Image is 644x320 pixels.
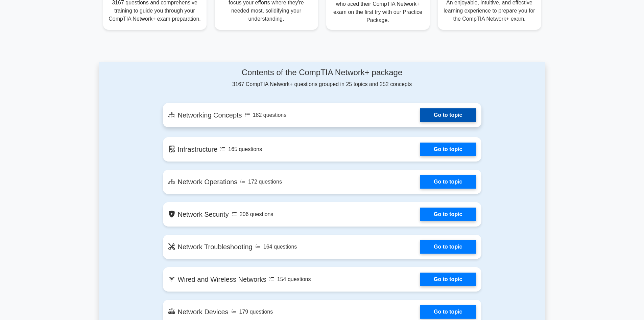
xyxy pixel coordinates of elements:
a: Go to topic [420,305,476,319]
a: Go to topic [420,240,476,254]
div: 3167 CompTIA Network+ questions grouped in 25 topics and 252 concepts [163,68,481,88]
a: Go to topic [420,143,476,156]
a: Go to topic [420,208,476,221]
h4: Contents of the CompTIA Network+ package [163,68,481,78]
a: Go to topic [420,273,476,286]
a: Go to topic [420,175,476,189]
a: Go to topic [420,108,476,122]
